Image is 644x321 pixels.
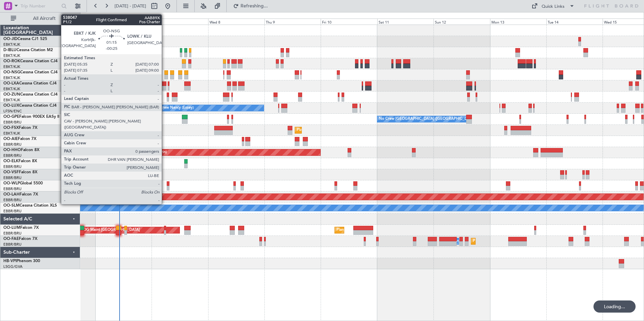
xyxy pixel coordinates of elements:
[111,147,167,157] div: Planned Maint Geneva (Cointrin)
[3,48,53,52] a: D-IBLUCessna Citation M2
[82,13,93,19] div: [DATE]
[3,104,19,108] span: OO-LUX
[3,126,19,130] span: OO-FSX
[3,93,58,97] a: OO-ZUNCessna Citation CJ4
[546,19,603,25] div: Tue 14
[116,81,194,91] div: Planned Maint Kortrijk-[GEOGRAPHIC_DATA]
[3,59,20,63] span: OO-ROK
[3,42,20,47] a: EBKT/KJK
[3,53,20,58] a: EBKT/KJK
[3,137,36,141] a: OO-AIEFalcon 7X
[3,237,19,241] span: OO-FAE
[3,59,58,63] a: OO-ROKCessna Citation CJ4
[3,120,22,125] a: EBBR/BRU
[3,181,43,185] a: OO-WLPGlobal 5500
[3,242,22,247] a: EBBR/BRU
[154,103,194,113] div: No Crew Nancy (Essey)
[3,98,20,103] a: EBKT/KJK
[3,259,40,263] a: HB-VPIPhenom 300
[3,48,17,52] span: D-IBLU
[3,204,57,208] a: OO-SLMCessna Citation XLS
[528,1,578,11] button: Quick Links
[3,264,23,269] a: LSGG/GVA
[21,1,59,11] input: Trip Number
[3,126,37,130] a: OO-FSXFalcon 7X
[3,181,20,185] span: OO-WLP
[3,198,22,203] a: EBBR/BRU
[3,37,47,41] a: OO-JIDCessna CJ1 525
[7,13,73,24] button: All Aircraft
[3,209,22,214] a: EBBR/BRU
[80,225,140,235] div: AOG Maint [GEOGRAPHIC_DATA]
[321,19,377,25] div: Fri 10
[208,19,264,25] div: Wed 8
[3,259,17,263] span: HB-VPI
[3,226,20,230] span: OO-LUM
[3,104,57,108] a: OO-LUXCessna Citation CJ4
[3,70,58,74] a: OO-NSGCessna Citation CJ4
[3,153,22,158] a: EBBR/BRU
[115,3,146,9] span: [DATE] - [DATE]
[542,3,565,10] div: Quick Links
[3,86,20,92] a: EBKT/KJK
[593,300,636,313] div: Loading...
[3,186,22,191] a: EBBR/BRU
[297,125,375,135] div: Planned Maint Kortrijk-[GEOGRAPHIC_DATA]
[3,175,22,180] a: EBBR/BRU
[3,115,59,119] a: OO-GPEFalcon 900EX EASy II
[379,114,492,124] div: No Crew [GEOGRAPHIC_DATA] ([GEOGRAPHIC_DATA] National)
[18,16,71,21] span: All Aircraft
[336,225,458,235] div: Planned Maint [GEOGRAPHIC_DATA] ([GEOGRAPHIC_DATA] National)
[3,170,37,174] a: OO-VSFFalcon 8X
[3,81,19,85] span: OO-LXA
[3,226,39,230] a: OO-LUMFalcon 7X
[377,19,433,25] div: Sat 11
[3,115,19,119] span: OO-GPE
[95,19,152,25] div: Mon 6
[3,148,39,152] a: OO-HHOFalcon 8X
[3,109,22,114] a: LFSN/ENC
[3,37,18,41] span: OO-JID
[3,70,20,74] span: OO-NSG
[152,19,208,25] div: Tue 7
[3,131,20,136] a: EBKT/KJK
[3,75,20,80] a: EBKT/KJK
[240,4,268,8] span: Refreshing...
[3,159,19,163] span: OO-ELK
[473,236,532,246] div: Planned Maint Melsbroek Air Base
[3,231,22,236] a: EBBR/BRU
[3,137,18,141] span: OO-AIE
[3,64,20,69] a: EBKT/KJK
[230,1,270,11] button: Refreshing...
[3,192,38,197] a: OO-LAHFalcon 7X
[3,237,37,241] a: OO-FAEFalcon 7X
[3,192,20,197] span: OO-LAH
[3,159,37,163] a: OO-ELKFalcon 8X
[3,148,21,152] span: OO-HHO
[3,142,22,147] a: EBBR/BRU
[490,19,546,25] div: Mon 13
[3,93,20,97] span: OO-ZUN
[264,19,321,25] div: Thu 9
[433,19,490,25] div: Sun 12
[3,81,57,85] a: OO-LXACessna Citation CJ4
[3,170,19,174] span: OO-VSF
[3,204,20,208] span: OO-SLM
[3,164,22,169] a: EBBR/BRU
